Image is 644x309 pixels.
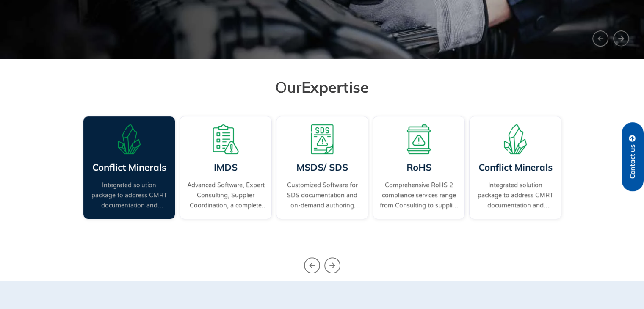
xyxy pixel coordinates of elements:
a: Comprehensive RoHS 2 compliance services range from Consulting to supplier engagement... [379,180,458,211]
a: RoHS [406,161,431,173]
span: Expertise [301,77,369,97]
div: 2 / 4 [81,114,177,238]
div: Previous slide [304,257,320,273]
span: Contact us [629,144,636,179]
img: A board with a warning sign [404,124,434,154]
a: Integrated solution package to address CMRT documentation and supplier engagement. [476,180,555,211]
a: Integrated solution package to address CMRT documentation and supplier engagement. [90,180,169,211]
a: Customized Software for SDS documentation and on-demand authoring services [283,180,362,211]
div: Next slide [324,257,340,273]
div: 2 / 4 [467,114,564,238]
h2: Our [85,77,559,97]
a: Conflict Minerals [478,161,552,173]
div: 4 / 4 [274,114,370,238]
div: 1 / 4 [370,114,467,238]
a: Advanced Software, Expert Consulting, Supplier Coordination, a complete IMDS solution. [186,180,265,211]
div: 3 / 4 [177,114,274,238]
a: IMDS [214,161,238,173]
img: A list board with a warning [211,124,240,154]
a: Conflict Minerals [92,161,166,173]
a: MSDS/ SDS [296,161,348,173]
a: Contact us [622,122,644,191]
img: A warning board with SDS displaying [307,124,337,154]
div: Carousel | Horizontal scrolling: Arrow Left & Right [81,114,564,238]
img: A representation of minerals [114,124,144,154]
img: A representation of minerals [500,124,530,154]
